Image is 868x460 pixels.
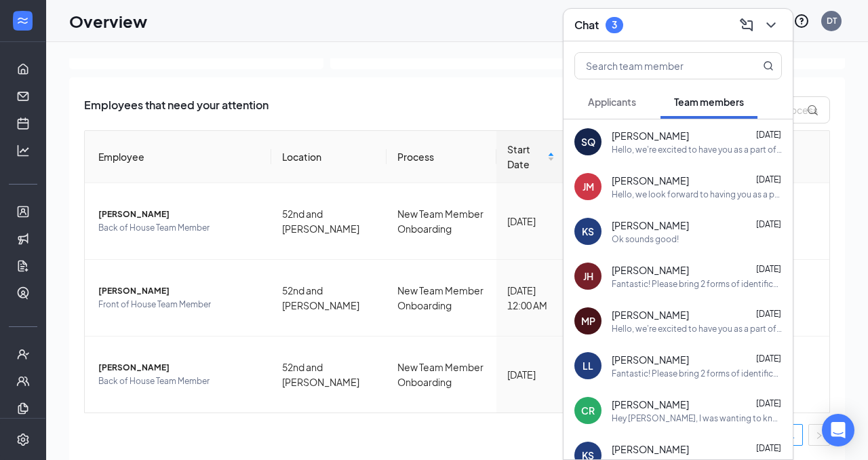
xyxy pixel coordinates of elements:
div: [DATE] [507,367,555,382]
span: [DATE] [756,443,781,453]
div: [DATE] [507,214,555,229]
td: 52nd and [PERSON_NAME] [271,337,387,413]
span: [PERSON_NAME] [612,263,689,277]
th: Process [387,131,496,183]
td: New Team Member Onboarding [387,183,496,260]
button: ChevronDown [760,14,782,36]
div: SQ [581,135,595,149]
svg: MagnifyingGlass [763,60,774,71]
span: [DATE] [756,264,781,274]
td: New Team Member Onboarding [387,337,496,413]
div: Hello, we're excited to have you as a part of the team! You are invited to join us for orientatio... [612,144,782,155]
input: Search team member [575,53,736,79]
td: 52nd and [PERSON_NAME] [271,183,387,260]
h3: Chat [574,18,599,33]
span: Team members [674,96,744,108]
td: New Team Member Onboarding [387,260,496,337]
div: Open Intercom Messenger [822,414,854,446]
span: [PERSON_NAME] [612,442,689,456]
td: 52nd and [PERSON_NAME] [271,260,387,337]
span: [DATE] [756,219,781,229]
div: LL [583,359,593,372]
div: [DATE] 12:00 AM [507,283,555,313]
svg: ChevronDown [763,17,779,33]
span: [DATE] [756,174,781,185]
span: [PERSON_NAME] [98,361,260,375]
span: [PERSON_NAME] [612,398,689,411]
span: [PERSON_NAME] [98,208,260,221]
div: KS [582,225,594,238]
svg: UserCheck [16,347,30,361]
div: CR [581,404,595,417]
th: Employee [85,131,271,183]
h1: Overview [69,9,147,33]
span: [PERSON_NAME] [612,353,689,366]
div: Ok sounds good! [612,233,679,245]
svg: WorkstreamLogo [16,14,29,27]
div: Fantastic! Please bring 2 forms of identification to orientation, we look forward to seeing you! [612,368,782,379]
span: Start Date [507,142,545,172]
span: [PERSON_NAME] [98,284,260,298]
div: Fantastic! Please bring 2 forms of identification to orientation, we look forward to seeing you! [612,278,782,290]
div: Hello, we look forward to having you as a part of the team! For orientation [DATE], please bring ... [612,189,782,200]
div: MP [581,314,595,328]
div: 3 [612,19,617,31]
span: right [815,432,823,440]
th: Location [271,131,387,183]
span: Back of House Team Member [98,375,260,388]
div: DT [827,15,837,26]
span: [DATE] [756,353,781,364]
span: Back of House Team Member [98,221,260,235]
span: [DATE] [756,130,781,140]
span: [DATE] [756,398,781,408]
div: Hello, we're excited to have you as a part of the team! You are invited to join us for orientatio... [612,323,782,334]
span: Applicants [588,96,636,108]
span: [DATE] [756,309,781,319]
div: JM [583,180,594,193]
button: right [808,424,830,446]
svg: Settings [16,433,30,446]
span: Front of House Team Member [98,298,260,311]
span: [PERSON_NAME] [612,129,689,142]
li: Next Page [808,424,830,446]
span: [PERSON_NAME] [612,218,689,232]
svg: QuestionInfo [793,13,810,29]
div: JH [583,269,593,283]
svg: Analysis [16,144,30,157]
div: Hey [PERSON_NAME], I was wanting to know when my first day would be, because I don't see anything... [612,413,782,424]
span: Employees that need your attention [84,96,269,123]
span: [PERSON_NAME] [612,308,689,322]
button: ComposeMessage [736,14,757,36]
svg: ComposeMessage [738,17,755,33]
span: [PERSON_NAME] [612,174,689,187]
